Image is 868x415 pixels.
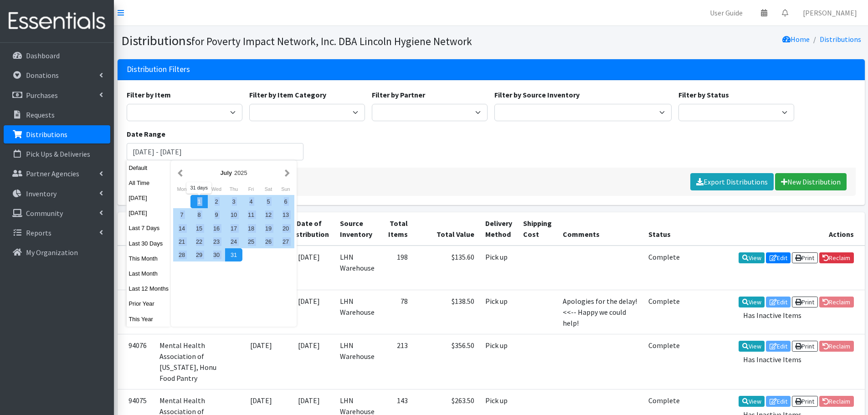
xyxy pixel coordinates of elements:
div: 29 [190,248,208,261]
strong: July [220,169,232,176]
td: $138.50 [413,290,480,334]
td: LHN Warehouse [334,334,380,389]
p: Pick Ups & Deliveries [26,149,90,159]
td: [DATE] [284,290,334,334]
div: 21 [173,235,190,248]
th: Shipping Cost [518,212,557,246]
div: 12 [260,208,277,221]
h1: Distributions [121,33,488,49]
label: Date Range [127,128,165,139]
a: Export Distributions [690,173,774,190]
td: $356.50 [413,334,480,389]
div: 27 [277,235,294,248]
td: 94478 [118,290,154,334]
label: Filter by Status [678,89,729,100]
td: 198 [380,246,413,290]
div: 5 [260,195,277,208]
td: [DATE] [238,334,284,389]
a: Partner Agencies [4,164,110,183]
div: Has Inactive Items [693,354,852,365]
td: LHN Warehouse [334,246,380,290]
a: View [739,396,765,407]
td: [DATE] [284,246,334,290]
div: Tuesday [190,183,208,195]
td: 94076 [118,334,154,389]
div: 18 [242,222,260,235]
button: Last 12 Months [127,282,171,295]
td: [DATE] [284,334,334,389]
p: Partner Agencies [26,169,79,178]
button: Prior Year [127,297,171,310]
td: Mental Health Association of [US_STATE], Honu Food Pantry [154,334,238,389]
div: Sunday [277,183,294,195]
button: Last 7 Days [127,221,171,235]
th: Status [643,212,685,246]
small: for Poverty Impact Network, Inc. DBA Lincoln Hygiene Network [191,35,472,48]
div: 26 [260,235,277,248]
div: 15 [190,222,208,235]
a: [PERSON_NAME] [796,4,864,22]
p: Community [26,209,63,218]
a: New Distribution [775,173,847,190]
div: 25 [242,235,260,248]
th: Actions [685,212,865,246]
td: Complete [643,246,685,290]
td: Pick up [480,246,518,290]
td: Complete [643,334,685,389]
label: Filter by Source Inventory [494,89,580,100]
div: 2 [208,195,225,208]
a: Reclaim [819,252,854,263]
div: 19 [260,222,277,235]
div: 23 [208,235,225,248]
th: Total Items [380,212,413,246]
div: Has Inactive Items [693,310,852,321]
a: Donations [4,66,110,84]
a: User Guide [703,4,750,22]
td: 94810 [118,246,154,290]
button: Last 30 Days [127,237,171,250]
div: 1 [190,195,208,208]
button: [DATE] [127,206,171,220]
p: My Organization [26,248,78,257]
div: 8 [190,208,208,221]
td: $135.60 [413,246,480,290]
a: Distributions [820,35,861,44]
div: 10 [225,208,242,221]
a: Print [792,252,818,263]
div: 7 [173,208,190,221]
a: Print [792,341,818,352]
label: Filter by Partner [372,89,425,100]
div: Monday [173,183,190,195]
a: Print [792,297,818,307]
a: Requests [4,106,110,124]
th: ID [118,212,154,246]
div: 11 [242,208,260,221]
th: Date of Distribution [284,212,334,246]
span: 2025 [234,169,247,176]
button: [DATE] [127,191,171,205]
p: Distributions [26,130,67,139]
td: 213 [380,334,413,389]
p: Dashboard [26,51,60,60]
td: Apologies for the delay! <<-- Happy we could help! [557,290,643,334]
div: 9 [208,208,225,221]
p: Reports [26,228,51,237]
div: Thursday [225,183,242,195]
a: Home [782,35,810,44]
div: Friday [242,183,260,195]
div: 22 [190,235,208,248]
div: 16 [208,222,225,235]
td: 78 [380,290,413,334]
a: Community [4,204,110,222]
button: This Year [127,313,171,326]
th: Source Inventory [334,212,380,246]
div: 3 [225,195,242,208]
a: View [739,341,765,352]
a: Inventory [4,184,110,203]
button: All Time [127,176,171,190]
a: Dashboard [4,46,110,65]
p: Requests [26,110,55,119]
th: Total Value [413,212,480,246]
a: View [739,297,765,307]
a: View [739,252,765,263]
